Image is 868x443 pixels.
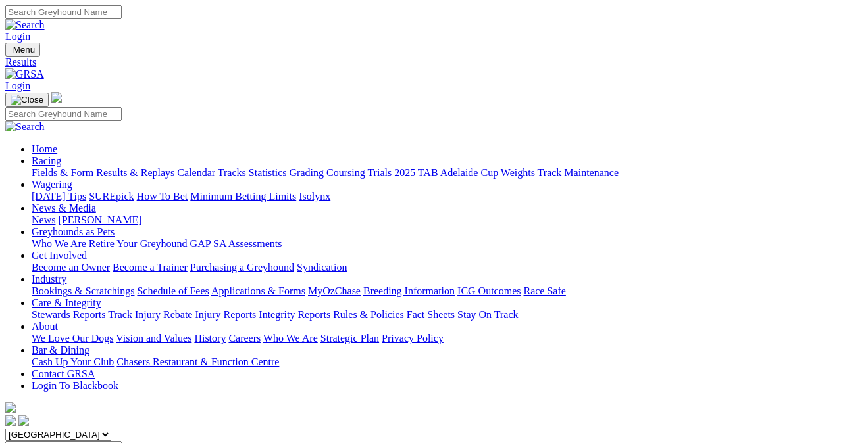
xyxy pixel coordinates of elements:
[538,167,619,178] a: Track Maintenance
[290,167,324,178] a: Grading
[13,45,35,55] span: Menu
[32,143,57,154] a: Home
[32,167,93,178] a: Fields & Form
[5,402,16,413] img: logo-grsa-white.png
[32,333,863,344] div: About
[32,179,72,190] a: Wagering
[32,285,863,297] div: Industry
[5,5,122,19] input: Search
[32,214,863,226] div: News & Media
[457,285,521,296] a: ICG Outcomes
[51,92,62,103] img: logo-grsa-white.png
[32,297,101,308] a: Care & Integrity
[32,202,96,214] a: News & Media
[11,95,43,105] img: Close
[190,238,282,249] a: GAP SA Assessments
[5,415,16,426] img: facebook.svg
[32,321,58,332] a: About
[523,285,565,296] a: Race Safe
[457,309,518,320] a: Stay On Track
[5,93,49,107] button: Toggle navigation
[333,309,404,320] a: Rules & Policies
[32,226,115,237] a: Greyhounds as Pets
[32,191,86,202] a: [DATE] Tips
[5,19,45,31] img: Search
[32,309,105,320] a: Stewards Reports
[32,368,95,379] a: Contact GRSA
[326,167,365,178] a: Coursing
[5,121,45,133] img: Search
[18,415,29,426] img: twitter.svg
[177,167,215,178] a: Calendar
[116,356,279,367] a: Chasers Restaurant & Function Centre
[190,262,294,273] a: Purchasing a Greyhound
[32,238,863,250] div: Greyhounds as Pets
[190,191,296,202] a: Minimum Betting Limits
[32,250,87,261] a: Get Involved
[5,43,40,57] button: Toggle navigation
[259,309,330,320] a: Integrity Reports
[218,167,246,178] a: Tracks
[211,285,305,296] a: Applications & Forms
[320,333,379,344] a: Strategic Plan
[263,333,318,344] a: Who We Are
[116,333,191,344] a: Vision and Values
[32,273,66,285] a: Industry
[58,214,141,225] a: [PERSON_NAME]
[108,309,192,320] a: Track Injury Rebate
[113,262,188,273] a: Become a Trainer
[32,191,863,202] div: Wagering
[249,167,287,178] a: Statistics
[137,285,209,296] a: Schedule of Fees
[32,356,863,368] div: Bar & Dining
[195,309,256,320] a: Injury Reports
[299,191,330,202] a: Isolynx
[308,285,361,296] a: MyOzChase
[5,107,122,121] input: Search
[5,68,44,80] img: GRSA
[89,191,134,202] a: SUREpick
[32,344,89,356] a: Bar & Dining
[32,262,863,273] div: Get Involved
[228,333,261,344] a: Careers
[32,262,110,273] a: Become an Owner
[32,214,55,225] a: News
[363,285,455,296] a: Breeding Information
[89,238,188,249] a: Retire Your Greyhound
[5,31,30,42] a: Login
[96,167,174,178] a: Results & Replays
[367,167,392,178] a: Trials
[194,333,226,344] a: History
[32,380,118,391] a: Login To Blackbook
[382,333,444,344] a: Privacy Policy
[394,167,498,178] a: 2025 TAB Adelaide Cup
[297,262,347,273] a: Syndication
[32,285,134,296] a: Bookings & Scratchings
[407,309,455,320] a: Fact Sheets
[137,191,188,202] a: How To Bet
[32,238,86,249] a: Who We Are
[32,309,863,321] div: Care & Integrity
[5,80,30,91] a: Login
[32,356,114,367] a: Cash Up Your Club
[32,155,61,166] a: Racing
[32,333,113,344] a: We Love Our Dogs
[5,57,863,68] a: Results
[501,167,535,178] a: Weights
[32,167,863,179] div: Racing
